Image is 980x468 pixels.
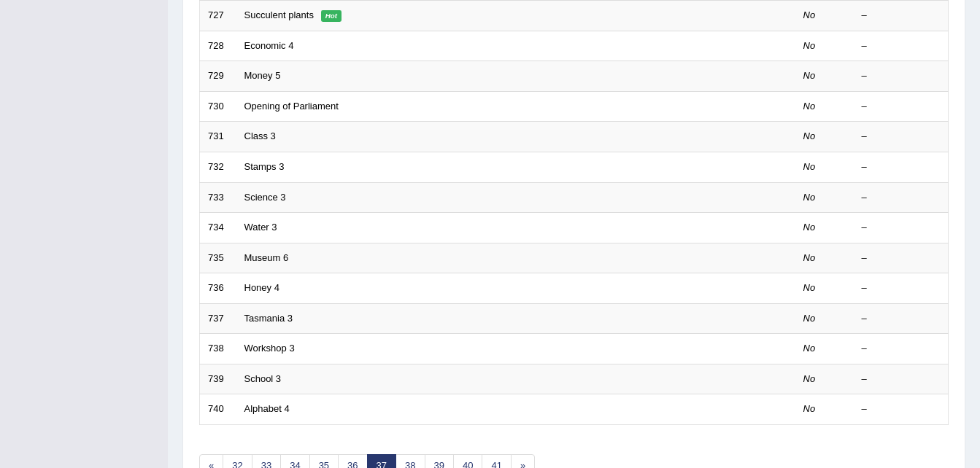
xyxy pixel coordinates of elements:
[862,373,941,386] div: –
[803,222,816,233] em: No
[862,69,941,83] div: –
[803,313,816,324] em: No
[200,334,236,364] td: 738
[244,403,290,414] a: Alphabet 4
[803,70,816,81] em: No
[862,130,941,144] div: –
[803,403,816,414] em: No
[862,39,941,53] div: –
[244,343,295,354] a: Workshop 3
[244,161,285,172] a: Stamps 3
[200,1,236,31] td: 727
[200,303,236,334] td: 737
[200,182,236,213] td: 733
[244,192,286,203] a: Science 3
[862,191,941,205] div: –
[803,252,816,263] em: No
[803,343,816,354] em: No
[803,40,816,51] em: No
[244,130,276,141] a: Class 3
[862,402,941,416] div: –
[862,312,941,326] div: –
[862,221,941,235] div: –
[200,394,236,425] td: 740
[244,313,293,324] a: Tasmania 3
[244,9,314,20] a: Succulent plants
[200,243,236,273] td: 735
[244,40,294,51] a: Economic 4
[862,251,941,265] div: –
[244,70,281,81] a: Money 5
[200,91,236,122] td: 730
[803,9,816,20] em: No
[321,10,342,22] em: Hot
[200,364,236,394] td: 739
[200,213,236,243] td: 734
[803,373,816,384] em: No
[862,9,941,23] div: –
[862,342,941,356] div: –
[803,101,816,112] em: No
[803,130,816,141] em: No
[862,281,941,295] div: –
[803,161,816,172] em: No
[244,282,279,293] a: Honey 4
[200,122,236,152] td: 731
[200,273,236,304] td: 736
[803,282,816,293] em: No
[244,101,339,112] a: Opening of Parliament
[244,222,277,233] a: Water 3
[200,152,236,182] td: 732
[244,252,289,263] a: Museum 6
[803,192,816,203] em: No
[244,373,282,384] a: School 3
[200,31,236,61] td: 728
[862,100,941,114] div: –
[862,160,941,174] div: –
[200,61,236,92] td: 729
